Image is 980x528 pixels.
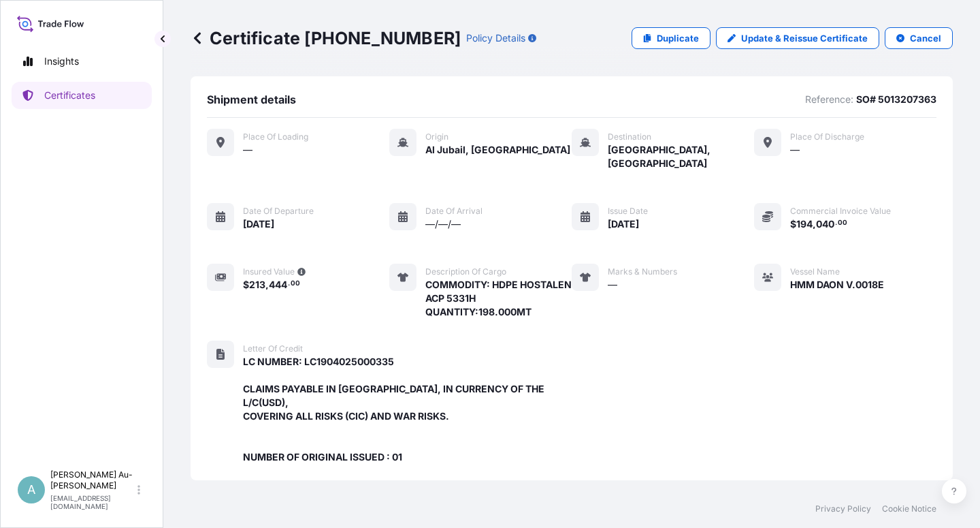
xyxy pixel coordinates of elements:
[191,27,461,49] p: Certificate [PHONE_NUMBER]
[243,217,274,231] span: [DATE]
[50,494,135,510] p: [EMAIL_ADDRESS][DOMAIN_NAME]
[249,280,265,290] span: 213
[425,206,483,217] span: Date of arrival
[790,143,800,157] span: —
[632,27,710,49] a: Duplicate
[425,143,570,157] span: Al Jubail, [GEOGRAPHIC_DATA]
[44,89,95,102] p: Certificates
[608,143,754,170] span: [GEOGRAPHIC_DATA], [GEOGRAPHIC_DATA]
[910,31,941,45] p: Cancel
[856,93,936,106] p: SO# 5013207363
[608,206,648,217] span: Issue Date
[790,219,796,229] span: $
[12,48,152,75] a: Insights
[243,355,572,464] span: LC NUMBER: LC1904025000335 CLAIMS PAYABLE IN [GEOGRAPHIC_DATA], IN CURRENCY OF THE L/C(USD), COVE...
[790,278,884,292] span: HMM DAON V.0018E
[790,206,891,217] span: Commercial Invoice Value
[805,93,853,106] p: Reference:
[882,503,936,514] a: Cookie Notice
[243,343,303,354] span: Letter of Credit
[608,131,651,142] span: Destination
[425,266,506,277] span: Description of cargo
[243,143,252,157] span: —
[608,217,639,231] span: [DATE]
[425,278,572,319] span: COMMODITY: HDPE HOSTALEN ACP 5331H QUANTITY:198.000MT
[790,131,864,142] span: Place of discharge
[835,221,837,226] span: .
[838,221,847,226] span: 00
[466,31,525,45] p: Policy Details
[243,206,314,217] span: Date of departure
[243,131,308,142] span: Place of Loading
[291,281,300,286] span: 00
[716,27,879,49] a: Update & Reissue Certificate
[243,280,249,290] span: $
[796,219,813,229] span: 194
[288,281,290,286] span: .
[207,93,296,106] span: Shipment details
[12,82,152,109] a: Certificates
[813,219,816,229] span: ,
[885,27,953,49] button: Cancel
[44,55,79,68] p: Insights
[741,31,868,45] p: Update & Reissue Certificate
[657,31,699,45] p: Duplicate
[27,483,35,497] span: A
[265,280,269,290] span: ,
[815,503,871,514] a: Privacy Policy
[790,266,840,277] span: Vessel Name
[269,280,287,290] span: 444
[243,266,295,277] span: Insured Value
[425,217,461,231] span: —/—/—
[608,266,677,277] span: Marks & Numbers
[50,469,135,491] p: [PERSON_NAME] Au-[PERSON_NAME]
[425,131,448,142] span: Origin
[608,278,617,292] span: —
[816,219,834,229] span: 040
